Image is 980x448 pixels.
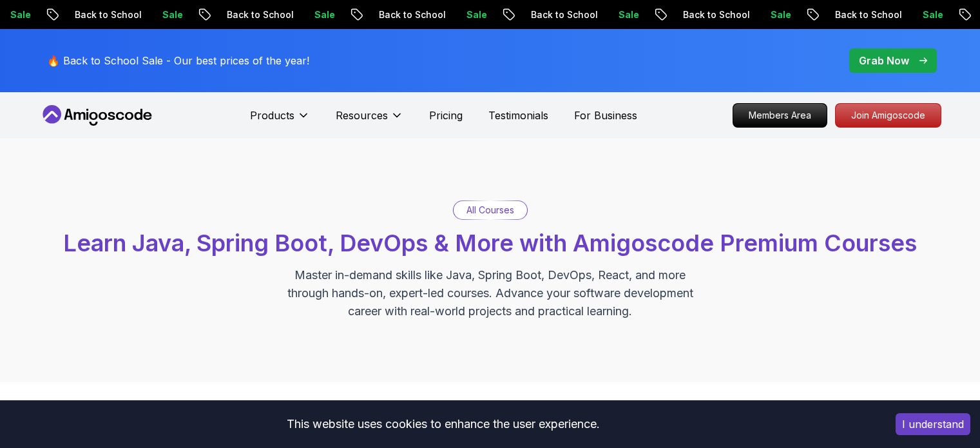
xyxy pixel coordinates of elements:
p: Products [250,108,294,123]
p: Sale [148,8,189,21]
span: Learn Java, Spring Boot, DevOps & More with Amigoscode Premium Courses [63,229,917,257]
p: 🔥 Back to School Sale - Our best prices of the year! [47,53,309,68]
p: Grab Now [859,53,909,68]
a: Testimonials [488,108,548,123]
p: Back to School [669,8,756,21]
p: All Courses [466,204,514,217]
div: This website uses cookies to enhance the user experience. [10,410,876,438]
button: Resources [336,108,403,133]
p: Sale [452,8,494,21]
p: Sale [300,8,341,21]
p: Members Area [733,104,827,127]
p: Back to School [821,8,908,21]
p: Back to School [213,8,300,21]
button: Products [250,108,310,133]
a: Members Area [733,103,827,128]
p: Back to School [517,8,604,21]
button: Accept cookies [896,413,970,435]
p: Master in-demand skills like Java, Spring Boot, DevOps, React, and more through hands-on, expert-... [274,266,707,320]
p: Join Amigoscode [836,104,941,127]
p: Back to School [61,8,148,21]
p: Sale [908,8,950,21]
a: Pricing [429,108,463,123]
p: Resources [336,108,388,123]
p: Back to School [365,8,452,21]
p: Sale [604,8,646,21]
p: Sale [756,8,798,21]
a: Join Amigoscode [835,103,941,128]
a: For Business [574,108,637,123]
